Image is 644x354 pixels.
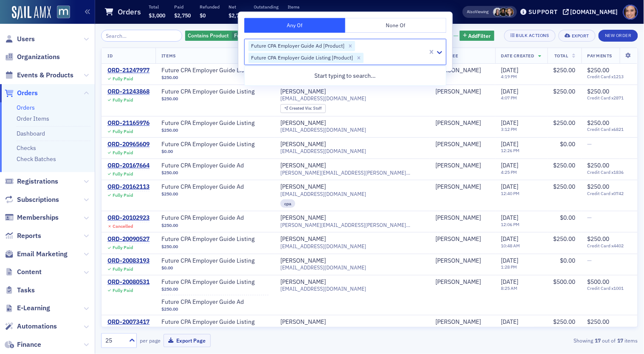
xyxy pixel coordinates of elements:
div: [PERSON_NAME] [436,235,481,243]
a: Future CPA Employer Guide Listing [161,119,268,127]
a: Organizations [5,52,60,62]
a: ORD-20073417 [107,318,150,326]
div: Start typing to search… [245,68,446,84]
span: [EMAIL_ADDRESS][DOMAIN_NAME] [280,243,366,249]
a: [PERSON_NAME] [436,318,481,326]
div: Created Via: Staff [280,104,326,113]
img: SailAMX [57,6,70,19]
span: Lauren McDonough [499,8,508,17]
p: Paid [174,4,191,10]
a: [PERSON_NAME] [280,257,326,265]
a: E-Learning [5,303,50,313]
a: ORD-21165976 [107,119,150,127]
span: Michelle Brown [505,8,514,17]
span: Contains Product [188,32,229,39]
div: Showing out of items [465,337,638,344]
a: Future CPA Employer Guide Listing [161,257,268,265]
span: $250.00 [554,161,576,169]
span: Credit Card x4402 [588,243,632,249]
time: 10:48 AM [501,243,520,249]
button: Export Page [164,334,211,347]
a: [PERSON_NAME] [280,214,326,222]
img: SailAMX [12,6,51,20]
a: ORD-20080531 [107,278,150,286]
p: Total [149,4,165,10]
div: Future CPA Employer Guide Ad [Product], Future CPA Employer Guide Listing [Product] [185,31,452,41]
time: 4:07 PM [501,95,517,101]
a: ORD-20167664 [107,162,150,170]
button: New Order [599,30,638,42]
span: Future CPA Employer Guide Listing [161,235,268,243]
div: Fully Paid [113,245,133,250]
span: [EMAIL_ADDRESS][DOMAIN_NAME] [280,264,366,271]
span: $250.00 [588,161,610,169]
span: [DATE] [501,183,519,190]
a: [PERSON_NAME] [436,67,481,74]
span: $0.00 [161,265,173,271]
span: Credit Card x1836 [588,170,632,175]
span: Amanda Kugler [436,318,489,326]
span: $250.00 [588,119,610,127]
span: $250.00 [588,88,610,95]
span: $250.00 [161,244,178,249]
a: ORD-20965609 [107,141,150,148]
span: Items [161,53,176,59]
a: [PERSON_NAME] [436,119,481,127]
div: Future CPA Employer Guide Ad [Product] [249,41,346,51]
span: [DATE] [501,235,519,243]
span: Reports [17,231,41,241]
time: 12:40 PM [501,190,520,196]
span: $250.00 [588,66,610,74]
a: [PERSON_NAME] [280,119,326,127]
span: $250.00 [161,75,178,80]
a: Automations [5,322,57,331]
span: Credit Card x6821 [588,127,632,132]
span: $250.00 [588,235,610,243]
div: [PERSON_NAME] [436,214,481,222]
a: Future CPA Employer Guide Ad [161,183,268,191]
span: $2,750 [229,12,245,19]
time: 12:26 PM [501,147,520,153]
a: Email Marketing [5,249,68,259]
span: Future CPA Employer Guide Listing [161,278,268,286]
span: [PERSON_NAME][EMAIL_ADDRESS][PERSON_NAME][DOMAIN_NAME] [280,222,424,228]
button: [DOMAIN_NAME] [563,9,621,15]
span: Credit Card x1213 [588,74,632,79]
a: [PERSON_NAME] [280,141,326,148]
strong: 17 [616,337,625,344]
span: Kimberly Johnston [436,88,489,96]
span: $250.00 [554,318,576,326]
a: Orders [5,88,38,98]
div: [PERSON_NAME] [280,162,326,170]
a: Future CPA Employer Guide Ad [161,162,268,170]
a: [PERSON_NAME] [436,183,481,191]
a: Future CPA Employer Guide Listing [161,88,268,96]
div: [PERSON_NAME] [280,183,326,191]
div: ORD-20102923 [107,214,150,222]
a: Check Batches [17,155,56,163]
time: 12:06 PM [501,221,520,227]
a: [PERSON_NAME] [280,235,326,243]
span: $250.00 [161,223,178,228]
div: [PERSON_NAME] [436,257,481,265]
button: AddFilter [460,31,494,41]
span: Created Via : [290,105,314,111]
span: Payments [588,53,612,59]
span: $0.00 [560,214,576,221]
time: 12:45 PM [501,326,520,331]
button: Bulk Actions [504,30,556,42]
a: [PERSON_NAME] [280,88,326,96]
div: ORD-20090527 [107,235,150,243]
a: Tasks [5,286,35,295]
